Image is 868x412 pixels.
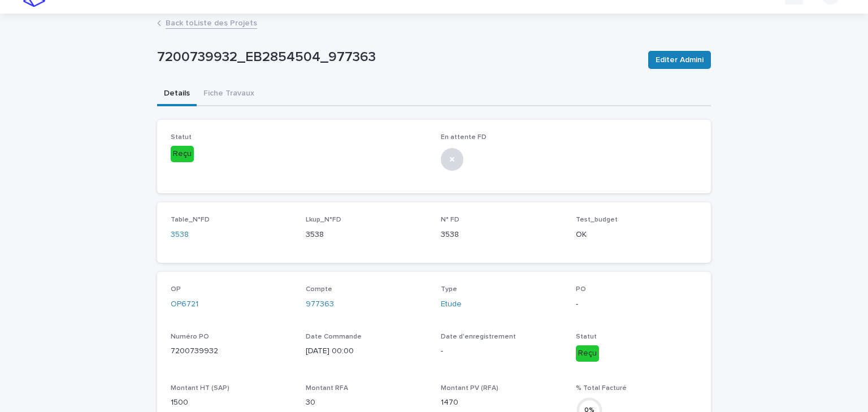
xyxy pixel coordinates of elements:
p: [DATE] 00:00 [306,345,427,357]
div: Reçu [171,146,194,162]
a: Back toListe des Projets [166,16,257,29]
button: Fiche Travaux [197,83,261,106]
span: Statut [576,333,597,340]
span: Type [441,286,457,293]
button: Details [157,83,197,106]
p: 7200739932_EB2854504_977363 [157,49,639,66]
p: 30 [306,397,427,409]
span: OP [171,286,181,293]
p: 3538 [306,229,427,241]
p: 1500 [171,397,292,409]
span: PO [576,286,586,293]
p: - [576,298,697,310]
div: Reçu [576,345,599,362]
span: N° FD [441,216,459,223]
span: % Total Facturé [576,385,627,392]
a: Etude [441,298,462,310]
p: 3538 [441,229,562,241]
span: Compte [306,286,332,293]
p: 7200739932 [171,345,292,357]
span: Montant RFA [306,385,348,392]
p: OK [576,229,697,241]
span: En attente FD [441,134,487,141]
span: Numéro PO [171,333,209,340]
p: 1470 [441,397,562,409]
span: Date Commande [306,333,362,340]
span: Montant PV (RFA) [441,385,498,392]
span: Date d'enregistrement [441,333,516,340]
span: Montant HT (SAP) [171,385,229,392]
span: Statut [171,134,192,141]
span: Lkup_N°FD [306,216,341,223]
span: Table_N°FD [171,216,210,223]
p: - [441,345,562,357]
span: Test_budget [576,216,618,223]
a: 977363 [306,298,334,310]
span: Editer Admini [656,54,704,66]
a: OP6721 [171,298,198,310]
a: 3538 [171,229,189,241]
button: Editer Admini [648,51,711,69]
